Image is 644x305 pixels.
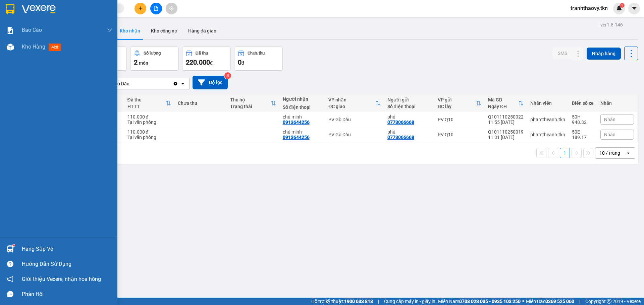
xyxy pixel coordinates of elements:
[210,60,213,66] span: đ
[127,114,171,120] div: 110.000 đ
[328,104,375,109] div: ĐC giao
[22,289,112,299] div: Phản hồi
[7,44,14,51] img: warehouse-icon
[22,275,101,283] span: Giới thiệu Vexere, nhận hoa hồng
[135,3,146,14] button: plus
[22,44,45,50] span: Kho hàng
[166,3,177,14] button: aim
[631,5,637,11] span: caret-down
[572,100,594,106] div: Biển số xe
[522,300,524,303] span: ⚪️
[138,6,143,11] span: plus
[488,120,524,125] div: 11:55 [DATE]
[234,47,283,71] button: Chưa thu0đ
[530,117,565,122] div: phamtheanh.tkn
[600,21,623,28] div: ver 1.8.146
[6,4,14,14] img: logo-vxr
[328,97,375,102] div: VP nhận
[488,135,524,140] div: 11:31 [DATE]
[530,132,565,137] div: phamtheanh.tkn
[328,117,380,122] div: PV Gò Dầu
[193,76,228,89] button: Bộ lọc
[178,100,223,106] div: Chưa thu
[587,48,621,60] button: Nhập hàng
[628,3,640,14] button: caret-down
[283,135,310,140] div: 0913644256
[180,81,185,86] svg: open
[604,117,615,122] span: Nhãn
[438,104,476,109] div: ĐC lấy
[572,129,594,140] div: 50E-189.17
[227,94,279,112] th: Toggle SortBy
[127,104,166,109] div: HTTT
[130,80,131,87] input: Selected PV Gò Dầu.
[114,23,146,39] button: Kho nhận
[530,100,565,106] div: Nhân viên
[22,259,112,269] div: Hướng dẫn sử dụng
[387,129,431,135] div: phú
[488,114,524,120] div: Q101110250022
[183,23,222,39] button: Hàng đã giao
[621,3,623,8] span: 1
[169,6,174,11] span: aim
[387,120,414,125] div: 0773066668
[604,132,615,137] span: Nhãn
[328,132,380,137] div: PV Gò Dầu
[146,23,183,39] button: Kho công nợ
[127,120,171,125] div: Tại văn phòng
[130,47,179,71] button: Số lượng2món
[196,51,208,56] div: Đã thu
[438,117,481,122] div: PV Q10
[139,60,148,66] span: món
[150,3,162,14] button: file-add
[378,298,379,305] span: |
[387,97,431,102] div: Người gửi
[434,94,485,112] th: Toggle SortBy
[599,150,620,156] div: 10 / trang
[488,129,524,135] div: Q101110250019
[22,26,42,34] span: Báo cáo
[283,129,322,135] div: chú minh
[626,150,631,156] svg: open
[526,298,574,305] span: Miền Bắc
[134,58,138,66] span: 2
[438,97,476,102] div: VP gửi
[485,94,527,112] th: Toggle SortBy
[127,129,171,135] div: 110.000 đ
[154,6,158,11] span: file-add
[283,120,310,125] div: 0913644256
[7,276,13,282] span: notification
[238,58,241,66] span: 0
[600,100,634,106] div: Nhãn
[49,44,61,51] span: mới
[248,51,265,56] div: Chưa thu
[387,114,431,120] div: phú
[7,261,13,267] span: question-circle
[224,72,231,79] sup: 3
[572,114,594,125] div: 50H-948.32
[22,244,112,254] div: Hàng sắp về
[579,298,580,305] span: |
[311,298,373,305] span: Hỗ trợ kỹ thuật:
[283,96,322,102] div: Người nhận
[283,104,322,110] div: Số điện thoại
[107,80,129,87] div: PV Gò Dầu
[545,299,574,304] strong: 0369 525 060
[616,5,622,11] img: icon-new-feature
[488,104,518,109] div: Ngày ĐH
[7,245,14,252] img: warehouse-icon
[7,27,14,34] img: solution-icon
[387,104,431,109] div: Số điện thoại
[13,244,15,246] sup: 1
[560,148,570,158] button: 1
[241,60,244,66] span: đ
[438,132,481,137] div: PV Q10
[7,291,13,297] span: message
[144,51,161,56] div: Số lượng
[107,27,112,33] span: down
[182,47,231,71] button: Đã thu220.000đ
[620,3,625,8] sup: 1
[186,58,210,66] span: 220.000
[173,81,178,86] svg: Clear value
[124,94,174,112] th: Toggle SortBy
